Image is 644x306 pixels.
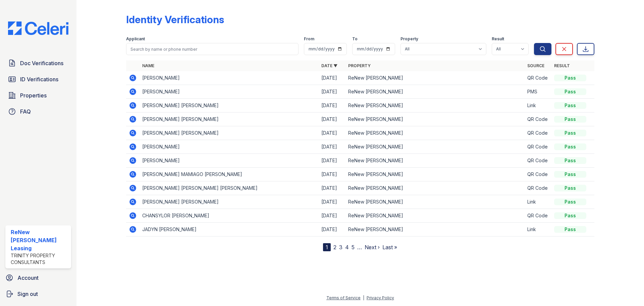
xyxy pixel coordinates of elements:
td: ReNew [PERSON_NAME] [345,113,525,126]
td: ReNew [PERSON_NAME] [345,195,525,209]
a: Properties [5,89,71,102]
td: QR Code [525,181,551,195]
label: Applicant [126,36,145,42]
a: Result [554,63,570,68]
label: Result [492,36,504,42]
td: Link [525,223,551,236]
td: ReNew [PERSON_NAME] [345,223,525,236]
td: Link [525,99,551,113]
div: Pass [554,199,586,205]
td: QR Code [525,209,551,223]
a: 4 [345,244,349,251]
td: PMS [525,85,551,99]
div: Pass [554,157,586,164]
td: ReNew [PERSON_NAME] [345,85,525,99]
td: ReNew [PERSON_NAME] [345,71,525,85]
div: Pass [554,212,586,219]
td: ReNew [PERSON_NAME] [345,168,525,181]
div: Pass [554,75,586,81]
span: ID Verifications [20,75,58,83]
span: FAQ [20,107,31,116]
div: ReNew [PERSON_NAME] Leasing [11,228,68,252]
div: Pass [554,143,586,150]
td: [DATE] [319,195,345,209]
td: [PERSON_NAME] [140,85,319,99]
td: QR Code [525,154,551,168]
div: Trinity Property Consultants [11,252,68,266]
td: [PERSON_NAME] [PERSON_NAME] [140,99,319,113]
input: Search by name or phone number [126,43,299,55]
span: Properties [20,91,47,99]
label: To [352,36,358,42]
td: [PERSON_NAME] [PERSON_NAME] [140,113,319,126]
td: [DATE] [319,223,345,236]
div: Identity Verifications [126,13,224,26]
td: [DATE] [319,85,345,99]
a: Property [348,63,371,68]
td: [PERSON_NAME] [140,154,319,168]
div: Pass [554,130,586,136]
a: Account [3,271,74,285]
a: Source [527,63,544,68]
td: ReNew [PERSON_NAME] [345,154,525,168]
td: [DATE] [319,168,345,181]
td: [DATE] [319,71,345,85]
div: Pass [554,116,586,123]
a: Date ▼ [321,63,337,68]
div: | [363,295,364,300]
a: Last » [382,244,397,251]
td: QR Code [525,140,551,154]
td: [PERSON_NAME] MAMIAGO [PERSON_NAME] [140,168,319,181]
a: Sign out [3,287,74,301]
td: [PERSON_NAME] [PERSON_NAME] [140,126,319,140]
td: [DATE] [319,140,345,154]
span: Doc Verifications [20,59,63,67]
td: [DATE] [319,181,345,195]
td: QR Code [525,113,551,126]
div: 1 [323,243,331,251]
a: 2 [333,244,336,251]
td: ReNew [PERSON_NAME] [345,126,525,140]
div: Pass [554,88,586,95]
td: ReNew [PERSON_NAME] [345,140,525,154]
label: From [304,36,314,42]
td: ReNew [PERSON_NAME] [345,209,525,223]
td: ReNew [PERSON_NAME] [345,181,525,195]
div: Pass [554,102,586,109]
td: QR Code [525,168,551,181]
a: Next › [365,244,380,251]
a: Terms of Service [326,295,361,300]
td: [DATE] [319,126,345,140]
td: [PERSON_NAME] [PERSON_NAME] [PERSON_NAME] [140,181,319,195]
td: [DATE] [319,99,345,113]
a: FAQ [5,105,71,118]
a: 5 [352,244,355,251]
div: Pass [554,171,586,178]
td: ReNew [PERSON_NAME] [345,99,525,113]
td: [PERSON_NAME] [PERSON_NAME] [140,195,319,209]
span: Sign out [17,290,38,298]
td: [PERSON_NAME] [140,140,319,154]
td: Link [525,195,551,209]
td: QR Code [525,71,551,85]
div: Pass [554,226,586,233]
td: CHANSYLOR [PERSON_NAME] [140,209,319,223]
a: 3 [339,244,342,251]
td: JADYN [PERSON_NAME] [140,223,319,236]
div: Pass [554,185,586,191]
span: Account [17,274,39,282]
a: Privacy Policy [367,295,394,300]
span: … [357,243,362,251]
td: QR Code [525,126,551,140]
a: ID Verifications [5,73,71,86]
td: [DATE] [319,113,345,126]
td: [DATE] [319,154,345,168]
td: [PERSON_NAME] [140,71,319,85]
td: [DATE] [319,209,345,223]
a: Doc Verifications [5,56,71,70]
a: Name [142,63,154,68]
label: Property [400,36,418,42]
img: CE_Logo_Blue-a8612792a0a2168367f1c8372b55b34899dd931a85d93a1a3d3e32e68fde9ad4.png [3,21,74,35]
